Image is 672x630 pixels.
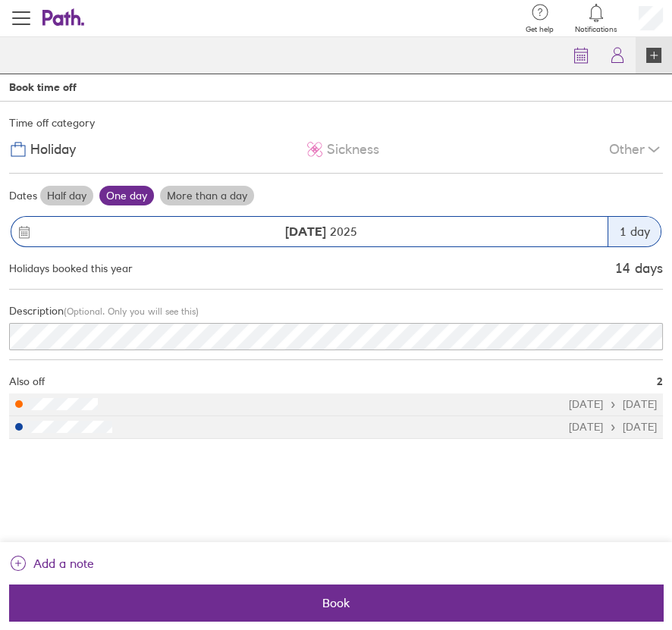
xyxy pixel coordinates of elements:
div: Other [609,135,663,164]
a: Notifications [575,2,617,34]
span: Also off [9,375,45,387]
span: Dates [9,190,37,202]
span: (Optional. Only you will see this) [64,306,199,317]
label: Half day [40,186,93,205]
label: More than a day [160,186,254,205]
div: [DATE] [DATE] [569,421,657,433]
span: Get help [526,25,554,34]
span: Description [9,304,64,318]
div: Book time off [9,81,77,93]
strong: [DATE] [285,224,326,239]
span: Sickness [327,142,379,158]
span: Book [20,596,652,610]
div: 1 day [608,217,661,246]
label: One day [99,186,154,205]
span: Holiday [30,142,76,158]
button: [DATE] 20251 day [9,208,663,255]
span: Notifications [575,25,617,34]
span: 2 [657,375,663,387]
div: 14 days [615,261,663,277]
div: [DATE] [DATE] [569,398,657,410]
div: Time off category [9,111,663,135]
span: 2025 [285,224,357,238]
button: Add a note [9,551,94,575]
div: Holidays booked this year [9,262,133,274]
span: Add a note [33,551,94,575]
button: Book [9,585,663,621]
